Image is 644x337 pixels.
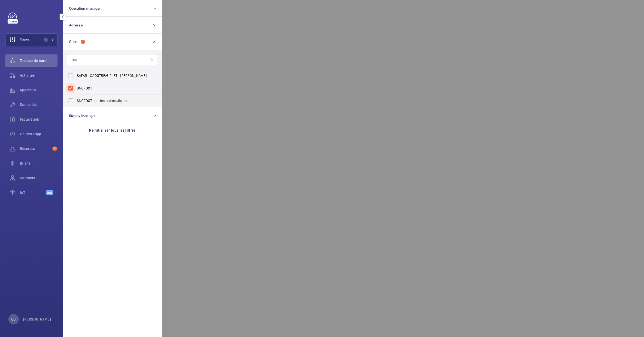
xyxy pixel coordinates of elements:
button: Filtres1 [5,33,57,46]
p: [PERSON_NAME] [23,317,51,322]
span: Tableau de bord [20,58,57,63]
span: Réserves [20,146,50,151]
span: Appareils [20,87,57,93]
p: CD [11,317,16,322]
span: Beta [46,190,53,195]
span: Heures supp. [20,131,57,137]
span: Demandes [20,102,57,107]
span: Facturation [20,117,57,122]
span: IoT [20,190,46,195]
span: 74 [52,147,57,151]
span: Filtres [20,37,30,42]
span: Activités [20,73,57,78]
span: 1 [44,38,48,42]
span: Contacts [20,175,57,181]
span: Bilans [20,161,57,166]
